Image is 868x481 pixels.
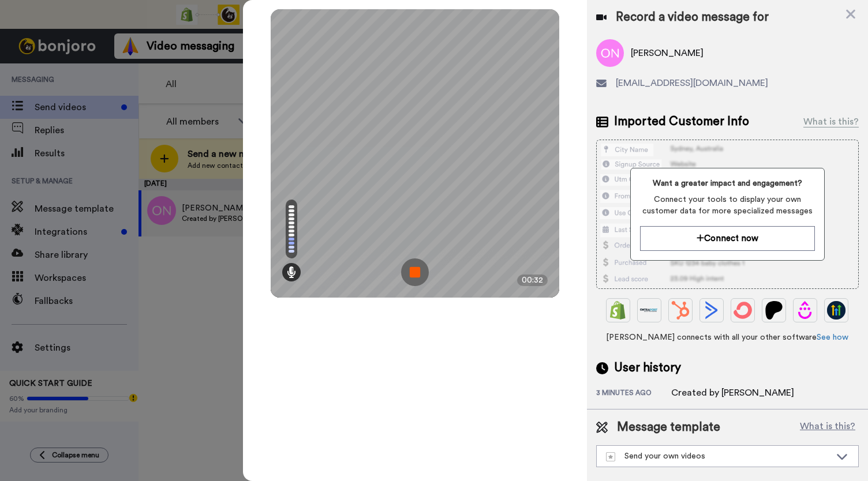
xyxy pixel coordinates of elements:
[617,419,720,436] span: Message template
[796,301,814,320] img: Drip
[734,301,752,320] img: ConvertKit
[827,301,845,320] img: GoHighLevel
[606,450,830,462] div: Send your own videos
[517,275,548,286] div: 00:32
[796,419,859,436] button: What is this?
[401,258,429,286] img: ic_record_stop.svg
[803,115,859,129] div: What is this?
[640,301,659,320] img: Ontraport
[671,301,690,320] img: Hubspot
[640,226,815,251] button: Connect now
[614,359,681,377] span: User history
[609,301,627,320] img: Shopify
[596,388,671,400] div: 3 minutes ago
[765,301,783,320] img: Patreon
[702,301,721,320] img: ActiveCampaign
[606,452,615,461] img: demo-template.svg
[596,332,859,343] span: [PERSON_NAME] connects with all your other software
[671,386,794,400] div: Created by [PERSON_NAME]
[640,194,815,217] span: Connect your tools to display your own customer data for more specialized messages
[817,333,848,341] a: See how
[640,178,815,189] span: Want a greater impact and engagement?
[614,113,749,130] span: Imported Customer Info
